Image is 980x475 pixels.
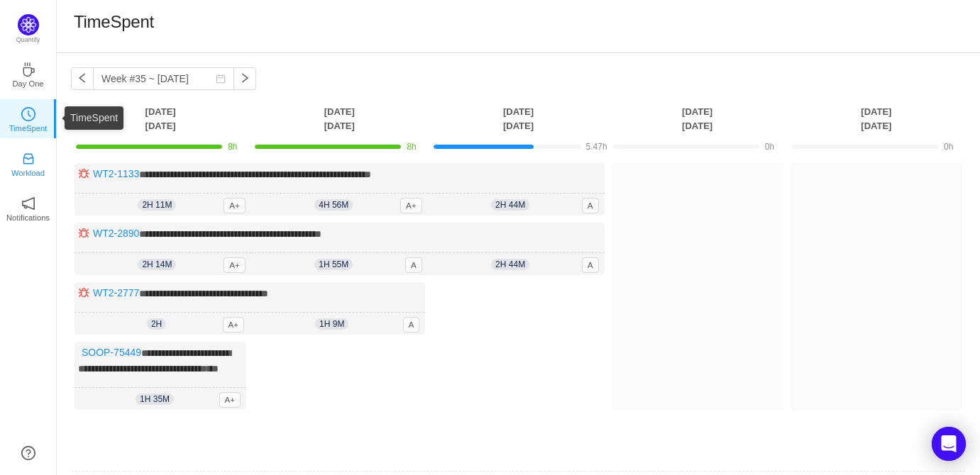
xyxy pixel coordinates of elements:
th: [DATE] [DATE] [787,104,966,133]
span: 2h 44m [491,199,529,211]
span: 4h 56m [314,199,353,211]
span: 5.47h [586,142,607,152]
img: 10603 [78,168,89,179]
a: WT2-1133 [93,168,139,179]
a: icon: notificationNotifications [21,201,35,215]
th: [DATE] [DATE] [250,104,429,133]
img: 10603 [78,228,89,239]
span: 1h 9m [315,318,348,330]
input: Select a week [93,67,234,90]
a: icon: clock-circleTimeSpent [21,111,35,125]
p: Quantify [16,35,40,45]
img: Quantify [18,14,39,35]
span: A [403,317,420,332]
span: 8h [407,142,416,152]
button: icon: right [233,67,256,90]
i: icon: calendar [216,74,226,84]
span: 8h [228,142,237,152]
img: 10603 [78,287,89,298]
p: Workload [11,167,45,179]
i: icon: coffee [21,62,35,77]
span: A [405,257,422,273]
p: Notifications [6,211,50,224]
i: icon: clock-circle [21,107,35,121]
span: 2h 11m [138,199,176,211]
a: WT2-2890 [93,228,139,239]
th: [DATE] [DATE] [429,104,607,133]
span: 1h 55m [314,259,353,270]
span: A [582,257,599,273]
i: icon: inbox [21,152,35,166]
span: A+ [224,257,246,273]
p: TimeSpent [9,122,48,135]
span: 0h [765,142,774,152]
h1: TimeSpent [74,11,154,33]
span: 2h 44m [491,259,529,270]
a: icon: question-circle [21,446,35,460]
p: Day One [12,77,43,90]
span: A+ [400,198,422,213]
a: icon: inboxWorkload [21,156,35,170]
th: [DATE] [DATE] [71,104,250,133]
i: icon: notification [21,196,35,211]
span: 2h [147,318,166,330]
span: 0h [944,142,953,152]
span: A [582,198,599,213]
span: A+ [223,317,245,332]
button: icon: left [71,67,94,90]
a: icon: coffeeDay One [21,67,35,81]
span: 2h 14m [138,259,176,270]
a: SOOP-75449 [82,347,141,358]
th: [DATE] [DATE] [608,104,787,133]
span: A+ [219,392,241,408]
span: 1h 35m [136,393,174,405]
span: A+ [224,198,246,213]
a: WT2-2777 [93,287,139,298]
div: Open Intercom Messenger [932,427,966,461]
